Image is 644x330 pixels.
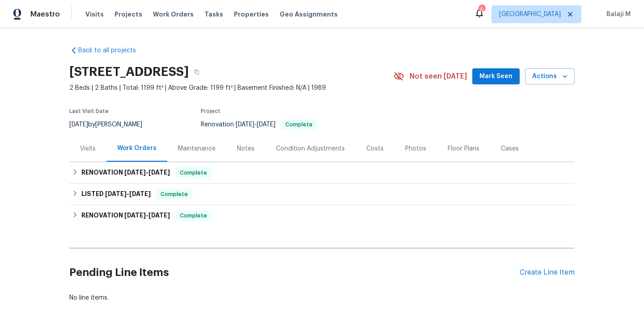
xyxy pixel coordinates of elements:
div: RENOVATION [DATE]-[DATE]Complete [69,205,575,226]
button: Mark Seen [472,68,520,85]
span: Balaji M [603,10,631,19]
span: - [236,121,275,128]
h6: LISTED [81,189,151,200]
span: Last Visit Date [69,109,109,114]
span: Tasks [204,11,223,17]
div: Costs [366,144,384,153]
span: 2 Beds | 2 Baths | Total: 1199 ft² | Above Grade: 1199 ft² | Basement Finished: N/A | 1989 [69,84,394,92]
div: Notes [237,144,254,153]
span: Complete [176,168,211,177]
button: Copy Address [189,64,205,80]
span: [DATE] [148,169,170,175]
span: [DATE] [257,121,275,128]
span: [DATE] [105,191,127,197]
span: [DATE] [124,169,146,175]
h2: Pending Line Items [69,252,520,293]
div: Floor Plans [448,144,479,153]
div: Work Orders [117,144,157,153]
span: - [105,191,151,197]
span: [DATE] [69,121,88,128]
span: Not seen [DATE] [410,72,467,81]
h6: RENOVATION [81,167,170,178]
span: - [124,212,170,218]
span: [DATE] [148,212,170,218]
div: Create Line Item [520,268,575,277]
span: Actions [532,71,568,82]
span: [GEOGRAPHIC_DATA] [499,10,561,19]
div: 5 [479,5,485,14]
a: Back to all projects [69,46,155,55]
span: Visits [85,10,104,19]
span: [DATE] [129,191,151,197]
span: Project [201,109,220,114]
div: No line items. [69,293,575,302]
span: Complete [157,190,191,199]
span: Mark Seen [479,71,513,82]
span: [DATE] [236,121,254,128]
div: Condition Adjustments [276,144,345,153]
button: Actions [525,68,575,85]
span: Work Orders [153,10,194,19]
div: Cases [501,144,519,153]
h6: RENOVATION [81,210,170,221]
span: Geo Assignments [280,10,338,19]
span: Complete [176,211,211,220]
div: LISTED [DATE]-[DATE]Complete [69,184,575,205]
div: RENOVATION [DATE]-[DATE]Complete [69,162,575,184]
span: Projects [114,10,142,19]
span: Maestro [30,10,60,19]
span: Complete [282,122,316,127]
span: - [124,169,170,175]
span: Renovation [201,121,317,128]
div: Photos [405,144,426,153]
div: Visits [80,144,96,153]
div: by [PERSON_NAME] [69,119,153,130]
h2: [STREET_ADDRESS] [69,67,189,76]
div: Maintenance [178,144,216,153]
span: [DATE] [124,212,146,218]
span: Properties [234,10,269,19]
